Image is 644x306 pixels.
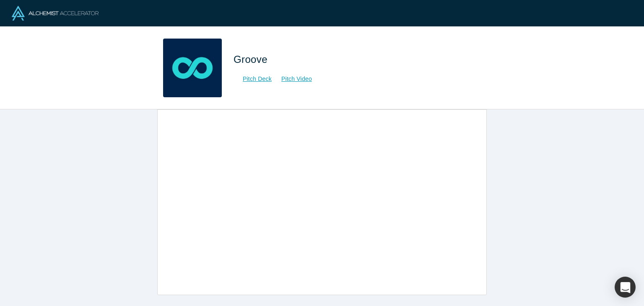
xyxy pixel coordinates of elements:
[12,6,99,21] img: Alchemist Logo
[163,39,222,97] img: Groove's Logo
[234,74,272,84] a: Pitch Deck
[158,110,486,295] iframe: Groove Alchemist Demo Day 9/25/14
[272,74,312,84] a: Pitch Video
[234,54,270,65] span: Groove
